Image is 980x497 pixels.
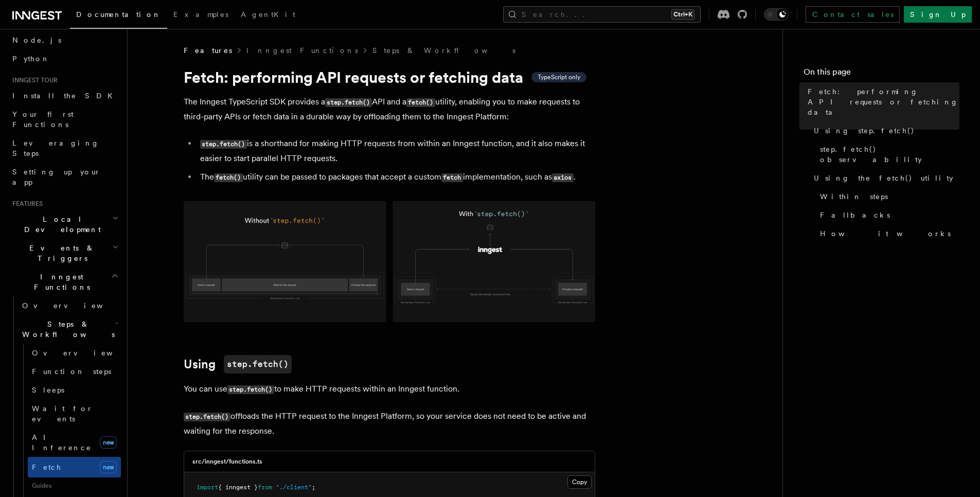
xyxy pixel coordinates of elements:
li: is a shorthand for making HTTP requests from within an Inngest function, and it also makes it eas... [197,136,595,166]
span: Local Development [8,214,112,235]
span: Inngest Functions [8,272,111,292]
button: Copy [567,475,592,489]
span: Function steps [32,367,111,376]
a: Usingstep.fetch() [184,355,292,374]
a: Examples [167,3,235,28]
span: from [258,484,272,491]
a: Function steps [28,362,121,381]
span: step.fetch() observability [820,144,959,165]
span: Wait for events [32,404,93,423]
button: Events & Triggers [8,239,121,268]
a: AI Inferencenew [28,428,121,457]
span: Features [8,200,43,208]
span: new [100,436,117,449]
a: Overview [18,296,121,315]
span: "./client" [276,484,312,491]
a: Inngest Functions [246,45,358,56]
span: Setting up your app [12,168,101,186]
span: AgentKit [241,10,295,19]
a: Fallbacks [816,206,959,224]
span: Fetch [32,463,62,471]
a: Wait for events [28,399,121,428]
span: Fallbacks [820,210,890,220]
p: The Inngest TypeScript SDK provides a API and a utility, enabling you to make requests to third-p... [184,95,595,124]
p: You can use to make HTTP requests within an Inngest function. [184,382,595,397]
span: new [100,461,117,473]
a: Install the SDK [8,86,121,105]
code: step.fetch() [227,385,274,394]
span: Overview [32,349,138,357]
code: step.fetch() [200,140,247,149]
span: Documentation [76,10,161,19]
a: Within steps [816,187,959,206]
a: How it works [816,224,959,243]
span: Within steps [820,191,888,202]
img: Using Fetch offloads the HTTP request to the Inngest Platform [184,201,595,322]
span: Guides [28,477,121,494]
code: fetch [441,173,463,182]
a: Setting up your app [8,163,121,191]
span: ; [312,484,315,491]
span: Node.js [12,36,61,44]
span: Using step.fetch() [814,126,915,136]
p: offloads the HTTP request to the Inngest Platform, so your service does not need to be active and... [184,409,595,438]
a: Fetch: performing API requests or fetching data [804,82,959,121]
span: Examples [173,10,228,19]
code: step.fetch() [184,413,230,421]
span: Fetch: performing API requests or fetching data [808,86,959,117]
span: Steps & Workflows [18,319,115,340]
code: axios [552,173,574,182]
a: Leveraging Steps [8,134,121,163]
a: Node.js [8,31,121,49]
span: Python [12,55,50,63]
code: fetch() [406,98,435,107]
a: Using step.fetch() [810,121,959,140]
span: How it works [820,228,951,239]
span: Features [184,45,232,56]
span: TypeScript only [538,73,580,81]
a: step.fetch() observability [816,140,959,169]
button: Local Development [8,210,121,239]
a: Python [8,49,121,68]
span: Overview [22,301,128,310]
span: Events & Triggers [8,243,112,263]
a: Sleeps [28,381,121,399]
code: fetch() [214,173,243,182]
span: Inngest tour [8,76,58,84]
span: Install the SDK [12,92,119,100]
button: Steps & Workflows [18,315,121,344]
span: Sleeps [32,386,64,394]
button: Toggle dark mode [764,8,789,21]
button: Inngest Functions [8,268,121,296]
span: Your first Functions [12,110,74,129]
a: Fetchnew [28,457,121,477]
a: Contact sales [806,6,900,23]
a: Using the fetch() utility [810,169,959,187]
span: Leveraging Steps [12,139,99,157]
span: AI Inference [32,433,92,452]
button: Search...Ctrl+K [503,6,701,23]
a: Your first Functions [8,105,121,134]
a: Overview [28,344,121,362]
code: step.fetch() [224,355,292,374]
a: Documentation [70,3,167,29]
kbd: Ctrl+K [671,9,694,20]
li: The utility can be passed to packages that accept a custom implementation, such as . [197,170,595,185]
a: AgentKit [235,3,301,28]
span: import [197,484,218,491]
h4: On this page [804,66,959,82]
h3: src/inngest/functions.ts [192,457,262,466]
h1: Fetch: performing API requests or fetching data [184,68,595,86]
a: Steps & Workflows [372,45,515,56]
a: Sign Up [904,6,972,23]
span: { inngest } [218,484,258,491]
code: step.fetch() [325,98,372,107]
span: Using the fetch() utility [814,173,953,183]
